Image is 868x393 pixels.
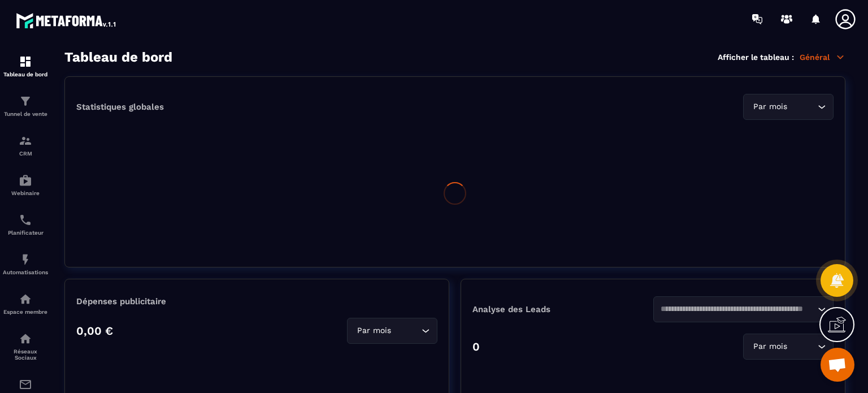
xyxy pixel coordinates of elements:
[3,190,48,196] p: Webinaire
[3,309,48,315] p: Espace membre
[3,71,48,77] p: Tableau de bord
[3,150,48,157] p: CRM
[3,284,48,323] a: automationsautomationsEspace membre
[3,323,48,369] a: social-networksocial-networkRéseaux Sociaux
[3,111,48,117] p: Tunnel de vente
[750,340,789,353] span: Par mois
[3,348,48,361] p: Réseaux Sociaux
[76,102,164,112] p: Statistiques globales
[76,296,437,306] p: Dépenses publicitaire
[3,86,48,126] a: formationformationTunnel de vente
[19,213,32,227] img: scheduler
[800,52,845,62] p: Général
[16,10,118,31] img: logo
[472,340,480,353] p: 0
[789,101,815,113] input: Search for option
[19,55,32,68] img: formation
[750,101,789,113] span: Par mois
[3,126,48,165] a: formationformationCRM
[472,304,653,314] p: Analyse des Leads
[19,292,32,306] img: automations
[661,303,815,316] input: Search for option
[653,296,834,322] div: Search for option
[3,205,48,244] a: schedulerschedulerPlanificateur
[19,174,32,187] img: automations
[347,318,437,344] div: Search for option
[19,134,32,148] img: formation
[3,244,48,284] a: automationsautomationsAutomatisations
[19,94,32,108] img: formation
[19,332,32,346] img: social-network
[3,230,48,236] p: Planificateur
[3,269,48,275] p: Automatisations
[789,340,815,353] input: Search for option
[19,378,32,391] img: email
[354,325,393,337] span: Par mois
[743,94,834,120] div: Search for option
[64,49,172,65] h3: Tableau de bord
[821,348,854,382] a: Ouvrir le chat
[3,165,48,205] a: automationsautomationsWebinaire
[743,334,834,360] div: Search for option
[19,253,32,266] img: automations
[718,53,794,62] p: Afficher le tableau :
[393,325,419,337] input: Search for option
[3,46,48,86] a: formationformationTableau de bord
[76,324,113,338] p: 0,00 €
